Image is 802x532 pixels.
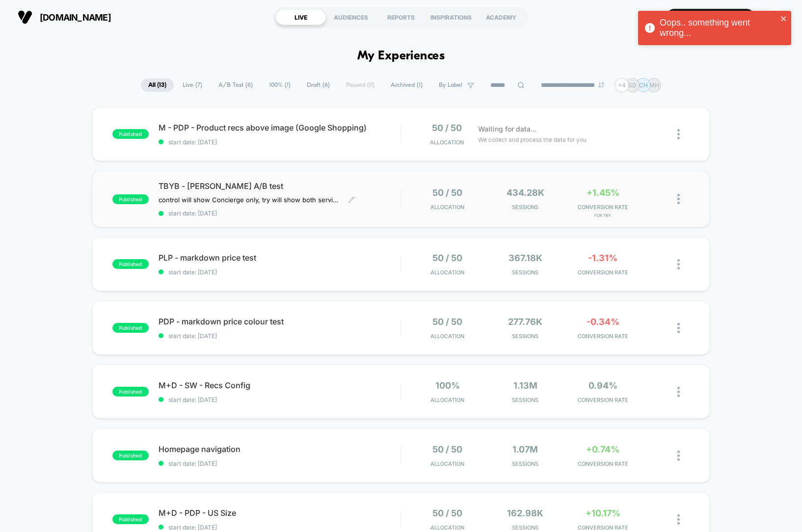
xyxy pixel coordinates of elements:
[566,460,639,467] span: CONVERSION RATE
[780,15,787,24] button: close
[649,81,659,89] p: MH
[489,204,561,211] span: Sessions
[476,9,526,25] div: ACADEMY
[489,397,561,403] span: Sessions
[489,269,561,276] span: Sessions
[588,380,617,391] span: 0.94%
[432,123,462,133] span: 50 / 50
[430,397,464,403] span: Allocation
[159,396,401,403] span: start date: [DATE]
[159,196,341,204] span: control will show Concierge only, try will show both servicesThe Variant Name MUST NOT BE EDITED....
[489,524,561,531] span: Sessions
[586,444,619,454] span: +0.74%
[489,333,561,340] span: Sessions
[175,79,210,92] span: Live ( 7 )
[430,333,464,340] span: Allocation
[426,9,476,25] div: INSPIRATIONS
[587,317,619,327] span: -0.34%
[15,9,114,25] button: [DOMAIN_NAME]
[112,451,149,460] span: published
[677,514,680,525] img: close
[430,139,464,146] span: Allocation
[159,181,401,191] span: TBYB - [PERSON_NAME] A/B test
[508,253,542,263] span: 367.18k
[762,7,787,27] button: CH
[262,79,298,92] span: 100% ( 1 )
[18,10,32,25] img: Visually logo
[159,253,401,263] span: PLP - markdown price test
[507,187,544,198] span: 434.28k
[628,81,637,89] p: SD
[513,380,537,391] span: 1.13M
[508,317,542,327] span: 277.76k
[677,387,680,397] img: close
[765,8,784,27] div: CH
[478,124,536,134] span: Waiting for data...
[439,81,462,89] span: By Label
[112,387,149,397] span: published
[566,524,639,531] span: CONVERSION RATE
[677,323,680,333] img: close
[211,79,260,92] span: A/B Test ( 6 )
[566,269,639,276] span: CONVERSION RATE
[512,444,538,454] span: 1.07M
[566,213,639,218] span: for try
[435,380,460,391] span: 100%
[159,317,401,326] span: PDP - markdown price colour test
[159,332,401,340] span: start date: [DATE]
[326,9,376,25] div: AUDIENCES
[677,129,680,139] img: close
[660,18,777,38] div: Oops.. something went wrong...
[430,460,464,467] span: Allocation
[112,129,149,139] span: published
[566,333,639,340] span: CONVERSION RATE
[159,524,401,531] span: start date: [DATE]
[159,380,401,390] span: M+D - SW - Recs Config
[159,444,401,454] span: Homepage navigation
[432,317,462,327] span: 50 / 50
[40,12,111,23] span: [DOMAIN_NAME]
[478,135,587,144] span: We collect and process the data for you
[430,204,464,211] span: Allocation
[566,204,639,211] span: CONVERSION RATE
[112,323,149,333] span: published
[357,49,445,63] h1: My Experiences
[159,460,401,467] span: start date: [DATE]
[159,210,401,217] span: start date: [DATE]
[586,508,620,518] span: +10.17%
[430,524,464,531] span: Allocation
[159,508,401,518] span: M+D - PDP - US Size
[489,460,561,467] span: Sessions
[159,138,401,146] span: start date: [DATE]
[383,79,430,92] span: Archived ( 1 )
[588,253,617,263] span: -1.31%
[598,82,604,88] img: end
[432,508,462,518] span: 50 / 50
[112,259,149,269] span: published
[432,444,462,454] span: 50 / 50
[677,259,680,269] img: close
[159,268,401,276] span: start date: [DATE]
[112,194,149,204] span: published
[299,79,337,92] span: Draft ( 6 )
[159,123,401,133] span: M - PDP - Product recs above image (Google Shopping)
[566,397,639,403] span: CONVERSION RATE
[432,187,462,198] span: 50 / 50
[430,269,464,276] span: Allocation
[507,508,543,518] span: 162.98k
[112,514,149,524] span: published
[276,9,326,25] div: LIVE
[141,79,174,92] span: All ( 13 )
[376,9,426,25] div: REPORTS
[615,78,629,92] div: + 4
[432,253,462,263] span: 50 / 50
[677,451,680,461] img: close
[587,187,619,198] span: +1.45%
[639,81,648,89] p: CH
[677,194,680,204] img: close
